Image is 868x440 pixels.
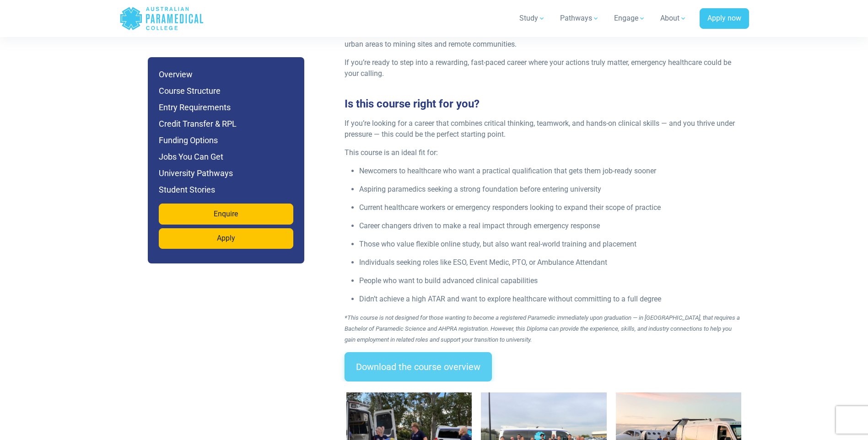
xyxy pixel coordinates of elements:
p: If you’re looking for a career that combines critical thinking, teamwork, and hands-on clinical s... [345,118,744,140]
p: This course is an ideal fit for: [345,147,744,158]
p: Current healthcare workers or emergency responders looking to expand their scope of practice [359,202,744,213]
p: Those who value flexible online study, but also want real-world training and placement [359,239,744,250]
p: If you’re ready to step into a rewarding, fast-paced career where your actions truly matter, emer... [345,57,744,79]
a: Pathways [555,5,605,31]
h3: Is this course right for you? [339,97,749,111]
em: *This course is not designed for those wanting to become a registered Paramedic immediately upon ... [345,314,740,343]
p: Aspiring paramedics seeking a strong foundation before entering university [359,184,744,195]
a: Engage [609,5,651,31]
p: Individuals seeking roles like ESO, Event Medic, PTO, or Ambulance Attendant [359,257,744,268]
a: Australian Paramedical College [119,4,204,33]
a: Apply now [700,8,749,29]
a: Study [514,5,551,31]
p: People who want to build advanced clinical capabilities [359,275,744,286]
p: Career changers driven to make a real impact through emergency response [359,220,744,231]
p: Didn’t achieve a high ATAR and want to explore healthcare without committing to a full degree [359,294,744,305]
p: Newcomers to healthcare who want a practical qualification that gets them job-ready sooner [359,166,744,177]
a: Download the course overview [345,352,492,381]
a: About [655,5,692,31]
